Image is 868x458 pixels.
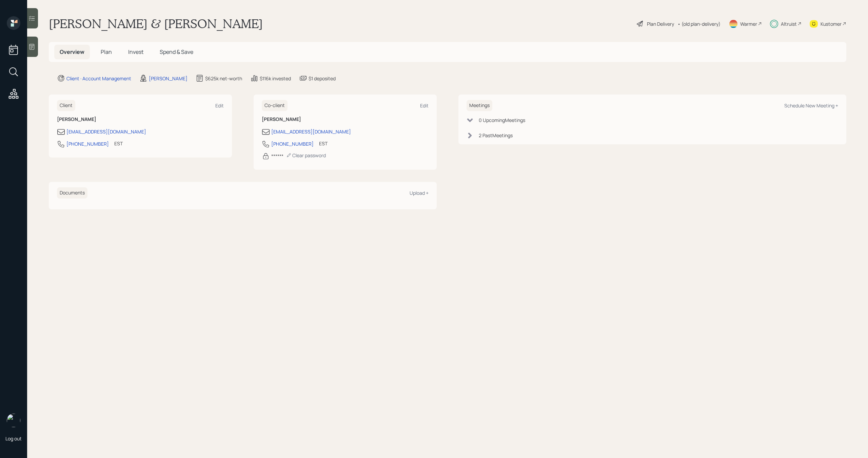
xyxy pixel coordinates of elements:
div: Schedule New Meeting + [784,102,838,109]
div: Warmer [740,20,757,27]
div: Altruist [781,20,797,27]
span: Plan [101,48,112,56]
div: EST [114,140,123,147]
div: $116k invested [260,75,291,82]
div: [PHONE_NUMBER] [66,140,109,147]
h6: Co-client [262,100,288,111]
h6: [PERSON_NAME] [57,117,224,122]
div: [EMAIL_ADDRESS][DOMAIN_NAME] [271,128,351,135]
span: Spend & Save [160,48,193,56]
div: • (old plan-delivery) [677,20,721,27]
div: Clear password [286,152,326,159]
div: $1 deposited [309,75,336,82]
div: Kustomer [821,20,842,27]
div: [PHONE_NUMBER] [271,140,314,147]
div: $625k net-worth [205,75,242,82]
div: Plan Delivery [647,20,674,27]
div: 2 Past Meeting s [479,132,513,139]
h6: Documents [57,187,87,199]
div: [EMAIL_ADDRESS][DOMAIN_NAME] [66,128,146,135]
img: michael-russo-headshot.png [7,414,20,427]
h1: [PERSON_NAME] & [PERSON_NAME] [49,16,263,31]
h6: Client [57,100,75,111]
div: EST [319,140,328,147]
div: Log out [5,435,22,442]
div: Client · Account Management [66,75,131,82]
div: Upload + [410,190,429,196]
div: 0 Upcoming Meeting s [479,117,525,124]
div: [PERSON_NAME] [149,75,188,82]
div: Edit [420,102,429,109]
h6: Meetings [467,100,492,111]
span: Invest [128,48,143,56]
div: Edit [215,102,224,109]
span: Overview [60,48,84,56]
h6: [PERSON_NAME] [262,117,429,122]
